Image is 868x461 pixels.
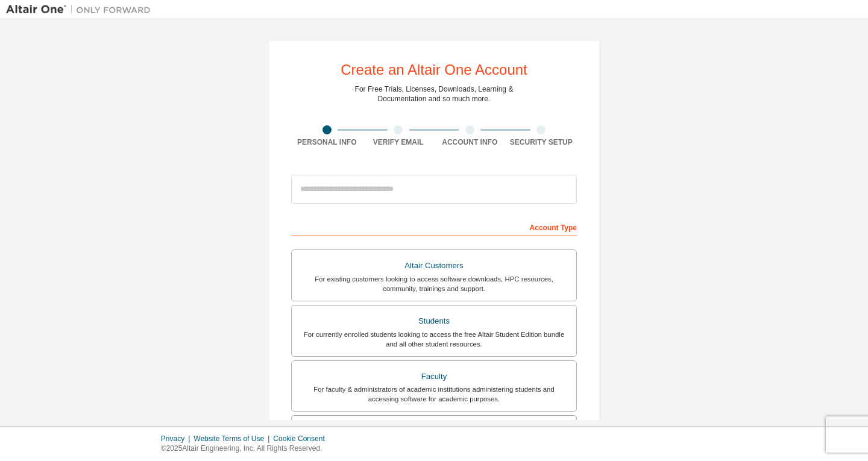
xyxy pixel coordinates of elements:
div: For currently enrolled students looking to access the free Altair Student Edition bundle and all ... [299,330,569,349]
div: Account Info [434,137,506,147]
div: Security Setup [506,137,577,147]
div: Verify Email [363,137,435,147]
div: For existing customers looking to access software downloads, HPC resources, community, trainings ... [299,274,569,293]
img: Altair One [6,4,157,16]
div: Altair Customers [299,257,569,274]
div: Cookie Consent [273,434,332,444]
div: Account Type [291,217,577,236]
div: Create an Altair One Account [341,63,527,77]
div: Personal Info [291,137,363,147]
div: Students [299,313,569,330]
div: Privacy [161,434,193,444]
div: For Free Trials, Licenses, Downloads, Learning & Documentation and so much more. [355,84,514,104]
div: For faculty & administrators of academic institutions administering students and accessing softwa... [299,384,569,404]
p: © 2025 Altair Engineering, Inc. All Rights Reserved. [161,444,332,454]
div: Website Terms of Use [193,434,273,444]
div: Faculty [299,368,569,385]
